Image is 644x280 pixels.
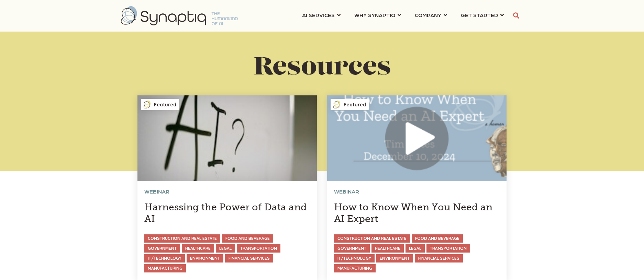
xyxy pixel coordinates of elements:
span: COMPANY [415,10,441,20]
span: WHY SYNAPTIQ [354,10,395,20]
a: WHY SYNAPTIQ [354,9,401,21]
nav: menu [295,3,511,28]
h1: Resources [131,55,513,82]
img: synaptiq logo-2 [121,6,238,25]
a: AI SERVICES [302,9,341,21]
span: AI SERVICES [302,10,335,20]
a: COMPANY [415,9,447,21]
span: GET STARTED [461,10,498,20]
a: GET STARTED [461,9,504,21]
